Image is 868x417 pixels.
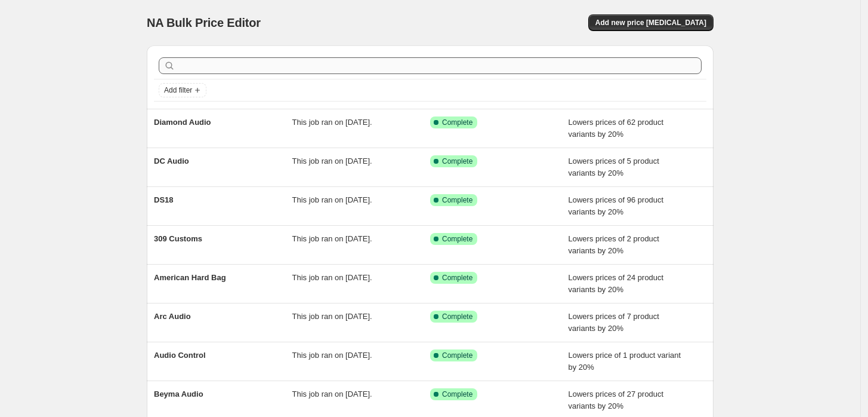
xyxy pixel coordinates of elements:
span: Add new price [MEDICAL_DATA] [595,18,706,27]
span: Lowers prices of 24 product variants by 20% [569,273,664,294]
span: Lowers prices of 27 product variants by 20% [569,390,664,410]
span: Beyma Audio [154,390,203,398]
span: DS18 [154,195,174,204]
span: Lowers prices of 5 product variants by 20% [569,157,659,177]
span: Complete [442,195,472,205]
span: Lowers prices of 62 product variants by 20% [569,118,664,139]
span: Add filter [164,85,192,95]
span: Lowers price of 1 product variant by 20% [569,351,681,372]
button: Add filter [159,83,206,97]
span: Audio Control [154,351,206,360]
span: This job ran on [DATE]. [292,195,372,204]
button: Add new price [MEDICAL_DATA] [588,14,713,31]
span: Complete [442,312,472,321]
span: Complete [442,157,472,166]
span: Complete [442,118,472,127]
span: This job ran on [DATE]. [292,351,372,360]
span: DC Audio [154,157,189,165]
span: American Hard Bag [154,273,226,282]
span: Complete [442,351,472,360]
span: Diamond Audio [154,118,211,127]
span: Complete [442,273,472,283]
span: This job ran on [DATE]. [292,234,372,243]
span: NA Bulk Price Editor [147,16,261,29]
span: This job ran on [DATE]. [292,273,372,282]
span: This job ran on [DATE]. [292,157,372,165]
span: This job ran on [DATE]. [292,390,372,398]
span: Arc Audio [154,312,191,321]
span: This job ran on [DATE]. [292,312,372,321]
span: Lowers prices of 7 product variants by 20% [569,312,659,333]
span: Lowers prices of 2 product variants by 20% [569,234,659,255]
span: This job ran on [DATE]. [292,118,372,127]
span: Lowers prices of 96 product variants by 20% [569,195,664,216]
span: Complete [442,234,472,244]
span: 309 Customs [154,234,202,243]
span: Complete [442,390,472,399]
